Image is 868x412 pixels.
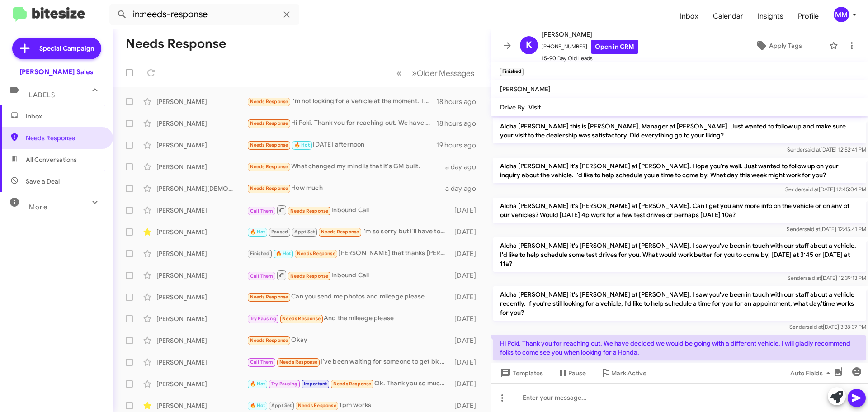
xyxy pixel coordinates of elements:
[156,314,247,323] div: [PERSON_NAME]
[271,403,292,408] span: Appt Set
[271,381,297,387] span: Try Pausing
[450,293,483,302] div: [DATE]
[29,91,55,99] span: Labels
[493,237,866,272] p: Aloha [PERSON_NAME] it's [PERSON_NAME] at [PERSON_NAME]. I saw you've been in touch with our staf...
[297,251,335,256] span: Needs Response
[26,112,103,121] span: Inbox
[528,103,541,111] span: Visit
[109,4,299,25] input: Search
[500,68,524,76] small: Finished
[156,97,247,106] div: [PERSON_NAME]
[804,226,820,232] span: said at
[805,146,821,153] span: said at
[247,204,450,216] div: Inbound Call
[803,186,819,193] span: said at
[787,146,866,153] span: Sender [DATE] 12:52:41 PM
[750,3,791,29] span: Insights
[807,323,823,330] span: said at
[26,155,77,164] span: All Conversations
[156,249,247,258] div: [PERSON_NAME]
[250,120,288,126] span: Needs Response
[436,141,483,150] div: 19 hours ago
[26,133,103,142] span: Needs Response
[156,401,247,410] div: [PERSON_NAME]
[156,271,247,280] div: [PERSON_NAME]
[156,293,247,302] div: [PERSON_NAME]
[791,3,826,29] a: Profile
[406,64,480,82] button: Next
[498,365,543,381] span: Templates
[591,40,638,54] a: Open in CRM
[450,249,483,258] div: [DATE]
[247,248,450,259] div: [PERSON_NAME] that thanks [PERSON_NAME].
[445,184,483,193] div: a day ago
[247,161,445,172] div: What changed my mind is that it's GM built.
[834,7,849,22] div: MM
[39,44,94,53] span: Special Campaign
[290,208,329,214] span: Needs Response
[445,162,483,171] div: a day ago
[500,85,551,93] span: [PERSON_NAME]
[250,403,265,408] span: 🔥 Hot
[392,64,480,82] nav: Page navigation example
[250,164,288,170] span: Needs Response
[156,379,247,388] div: [PERSON_NAME]
[673,3,706,29] span: Inbox
[450,401,483,410] div: [DATE]
[732,38,825,54] button: Apply Tags
[333,381,372,387] span: Needs Response
[282,316,321,322] span: Needs Response
[250,185,288,191] span: Needs Response
[250,208,274,214] span: Call Them
[156,141,247,150] div: [PERSON_NAME]
[294,229,315,235] span: Appt Set
[788,275,866,281] span: Sender [DATE] 12:39:13 PM
[526,38,532,52] span: K
[271,229,288,235] span: Paused
[250,381,265,387] span: 🔥 Hot
[247,335,450,346] div: Okay
[450,358,483,367] div: [DATE]
[247,400,450,411] div: 1pm works
[156,184,247,193] div: [PERSON_NAME][DEMOGRAPHIC_DATA]
[391,64,407,82] button: Previous
[450,314,483,323] div: [DATE]
[493,198,866,223] p: Aloha [PERSON_NAME] it's [PERSON_NAME] at [PERSON_NAME]. Can I get you any more info on the vehic...
[250,142,288,148] span: Needs Response
[250,316,276,322] span: Try Pausing
[450,206,483,215] div: [DATE]
[156,206,247,215] div: [PERSON_NAME]
[247,379,450,389] div: Ok. Thank you so much!
[247,270,450,281] div: Inbound Call
[450,271,483,280] div: [DATE]
[250,273,274,279] span: Call Them
[156,119,247,128] div: [PERSON_NAME]
[247,118,436,128] div: Hi Poki. Thank you for reaching out. We have decided we would be going with a different vehicle. ...
[321,229,359,235] span: Needs Response
[12,38,101,59] a: Special Campaign
[247,140,436,150] div: [DATE] afternoon
[450,336,483,345] div: [DATE]
[298,403,336,408] span: Needs Response
[542,29,638,40] span: [PERSON_NAME]
[126,37,226,51] h1: Needs Response
[247,292,450,302] div: Can you send me photos and mileage please
[156,358,247,367] div: [PERSON_NAME]
[706,3,750,29] a: Calendar
[450,379,483,388] div: [DATE]
[542,40,638,54] span: [PHONE_NUMBER]
[247,227,450,237] div: I'm so sorry but I'll have to cancel for [DATE]. Something came up, so I'll call when I can resch...
[276,251,291,256] span: 🔥 Hot
[19,67,94,76] div: [PERSON_NAME] Sales
[250,251,270,256] span: Finished
[790,365,834,381] span: Auto Fields
[450,227,483,237] div: [DATE]
[568,365,586,381] span: Pause
[826,7,858,22] button: MM
[247,96,436,107] div: I'm not looking for a vehicle at the moment. Thank you.
[279,359,318,365] span: Needs Response
[783,365,841,381] button: Auto Fields
[593,365,654,381] button: Mark Active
